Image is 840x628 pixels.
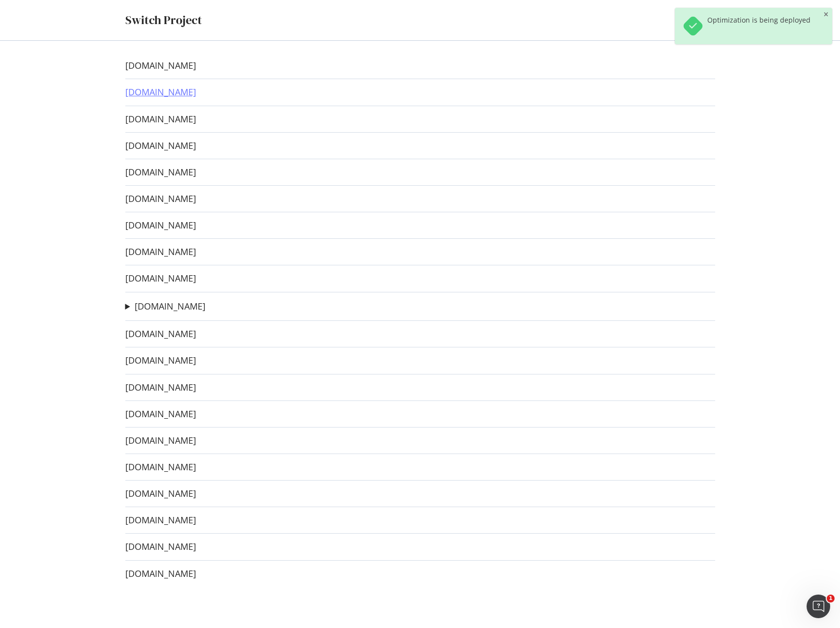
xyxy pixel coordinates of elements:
a: [DOMAIN_NAME] [125,247,196,257]
div: close toast [824,12,828,18]
a: [DOMAIN_NAME] [125,515,196,525]
a: [DOMAIN_NAME] [125,329,196,339]
a: [DOMAIN_NAME] [125,87,196,97]
div: Optimization is being deployed [707,16,811,36]
span: 1 [827,595,835,602]
a: [DOMAIN_NAME] [125,273,196,284]
a: [DOMAIN_NAME] [125,462,196,472]
a: [DOMAIN_NAME] [125,382,196,393]
a: [DOMAIN_NAME] [125,542,196,552]
a: [DOMAIN_NAME] [125,194,196,204]
iframe: Intercom live chat [807,595,830,618]
a: [DOMAIN_NAME] [125,355,196,366]
a: [DOMAIN_NAME] [135,301,205,312]
div: Switch Project [125,12,202,29]
a: [DOMAIN_NAME] [125,409,196,419]
a: [DOMAIN_NAME] [125,141,196,151]
a: [DOMAIN_NAME] [125,167,196,177]
a: [DOMAIN_NAME] [125,435,196,446]
a: [DOMAIN_NAME] [125,60,196,71]
a: [DOMAIN_NAME] [125,114,196,124]
summary: [DOMAIN_NAME] [125,300,205,313]
a: [DOMAIN_NAME] [125,488,196,499]
a: [DOMAIN_NAME] [125,569,196,579]
a: [DOMAIN_NAME] [125,220,196,230]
